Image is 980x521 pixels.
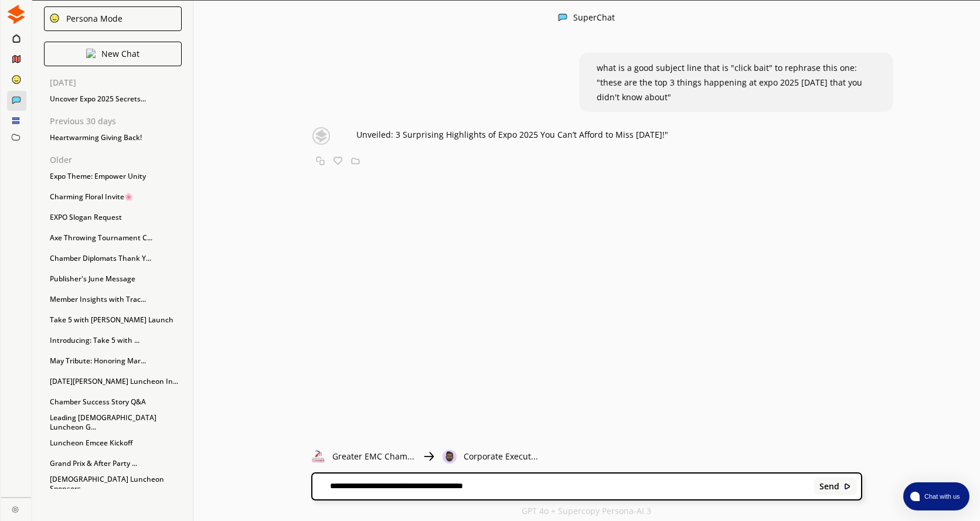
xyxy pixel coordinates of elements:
div: Leading [DEMOGRAPHIC_DATA] Luncheon G... [44,414,182,431]
div: May Tribute: Honoring Mar... [44,352,182,370]
div: Luncheon Emcee Kickoff [44,434,182,452]
div: Heartwarming Giving Back! [44,129,182,147]
img: Close [12,506,19,513]
div: [DATE][PERSON_NAME] Luncheon In... [44,373,182,390]
a: Close [1,498,31,518]
b: Send [819,482,839,491]
div: [DEMOGRAPHIC_DATA] Luncheon Sponsors ... [44,475,182,493]
span: Chat with us [920,492,962,501]
img: Close [558,13,567,22]
img: Favorite [334,156,342,165]
div: Chamber Success Story Q&A [44,393,182,411]
p: Corporate Execut... [464,452,538,461]
div: Uncover Expo 2025 Secrets... [44,90,182,108]
img: Close [292,127,351,145]
img: Close [843,482,852,491]
div: Take 5 with [PERSON_NAME] Launch [44,311,182,329]
p: Previous 30 days [50,117,182,126]
img: Close [443,450,457,464]
div: EXPO Slogan Request [44,209,182,226]
p: New Chat [101,49,139,59]
div: Expo Theme: Empower Unity [44,168,182,185]
div: Publisher's June Message [44,270,182,288]
div: Chamber Diplomats Thank Y... [44,250,182,267]
img: Close [49,13,60,23]
p: Older [50,155,182,165]
div: Persona Mode [62,14,122,23]
div: Charming Floral Invite🌸 [44,188,182,206]
img: Save [351,156,360,165]
div: Member Insights with Trac... [44,291,182,308]
img: Close [86,49,96,58]
div: Axe Throwing Tournament C... [44,229,182,247]
p: Greater EMC Cham... [332,452,414,461]
img: Close [311,450,325,464]
div: Grand Prix & After Party ... [44,455,182,472]
div: Introducing: Take 5 with ... [44,332,182,349]
img: Copy [316,156,325,165]
button: atlas-launcher [903,482,969,510]
div: SuperChat [573,13,615,24]
p: GPT 4o + Supercopy Persona-AI 3 [522,506,651,516]
img: Close [421,450,435,464]
img: Close [6,5,26,24]
span: Unveiled: 3 Surprising Highlights of Expo 2025 You Can’t Afford to Miss [DATE]!" [356,129,668,140]
p: [DATE] [50,78,182,87]
span: what is a good subject line that is "click bait" to rephrase this one: "these are the top 3 thing... [597,62,862,103]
